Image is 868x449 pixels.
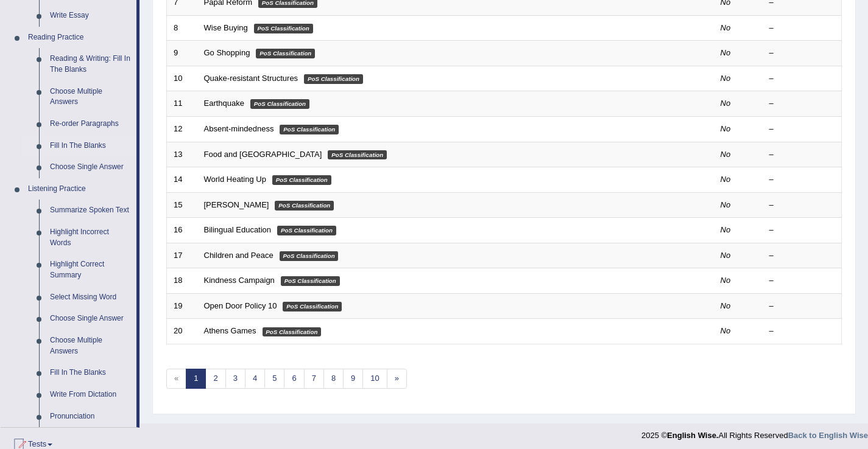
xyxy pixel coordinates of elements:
td: 14 [167,167,197,193]
em: PoS Classification [250,99,309,109]
a: Quake-resistant Structures [204,74,298,83]
div: – [769,98,835,110]
a: » [387,369,407,389]
em: PoS Classification [275,201,334,211]
div: – [769,250,835,262]
a: Re-order Paragraphs [44,113,136,135]
em: No [721,124,731,133]
a: Reading & Writing: Fill In The Blanks [44,48,136,80]
em: No [721,74,731,83]
a: Choose Single Answer [44,156,136,178]
a: Reading Practice [23,27,136,49]
a: Select Missing Word [44,287,136,308]
td: 15 [167,192,197,218]
a: Food and [GEOGRAPHIC_DATA] [204,150,322,159]
a: Highlight Incorrect Words [44,221,136,254]
a: Fill In The Blanks [44,362,136,384]
div: – [769,149,835,161]
td: 19 [167,293,197,319]
em: No [721,225,731,234]
a: 9 [343,369,363,389]
strong: English Wise. [667,431,718,440]
em: No [721,175,731,184]
a: Highlight Correct Summary [44,254,136,286]
a: Listening Practice [23,178,136,200]
a: Choose Single Answer [44,308,136,330]
em: No [721,150,731,159]
em: No [721,301,731,310]
a: Choose Multiple Answers [44,81,136,113]
a: World Heating Up [204,175,266,184]
em: PoS Classification [281,276,340,286]
a: Open Door Policy 10 [204,301,277,310]
a: Kindness Campaign [204,276,275,285]
a: 4 [245,369,265,389]
a: Go Shopping [204,48,250,57]
div: – [769,174,835,186]
td: 18 [167,268,197,294]
td: 9 [167,41,197,66]
em: PoS Classification [304,74,363,84]
em: PoS Classification [254,24,313,33]
a: [PERSON_NAME] [204,200,269,209]
a: 10 [362,369,387,389]
em: PoS Classification [280,251,339,261]
span: « [166,369,186,389]
em: No [721,326,731,335]
em: PoS Classification [280,125,339,134]
a: 3 [225,369,245,389]
em: No [721,251,731,260]
a: Children and Peace [204,251,273,260]
em: No [721,48,731,57]
div: – [769,200,835,211]
div: – [769,275,835,287]
a: 1 [186,369,206,389]
em: PoS Classification [256,49,315,58]
a: Absent-mindedness [204,124,274,133]
div: – [769,124,835,135]
a: Wise Buying [204,23,248,32]
em: PoS Classification [328,150,387,160]
a: Pronunciation [44,406,136,428]
div: – [769,47,835,59]
td: 8 [167,15,197,41]
em: PoS Classification [263,327,322,337]
div: – [769,301,835,312]
a: 8 [323,369,344,389]
div: – [769,224,835,236]
div: 2025 © All Rights Reserved [641,423,868,441]
a: Write Essay [44,5,136,27]
em: No [721,200,731,209]
td: 20 [167,319,197,344]
em: No [721,276,731,285]
td: 10 [167,66,197,91]
td: 17 [167,243,197,268]
em: PoS Classification [272,175,331,185]
a: 7 [304,369,324,389]
a: Summarize Spoken Text [44,200,136,221]
a: Back to English Wise [788,431,868,440]
div: – [769,23,835,34]
div: – [769,73,835,85]
em: No [721,99,731,108]
td: 11 [167,91,197,117]
a: Athens Games [204,326,256,335]
a: Bilingual Education [204,225,272,234]
a: Choose Multiple Answers [44,330,136,362]
a: 6 [284,369,304,389]
a: Earthquake [204,99,245,108]
a: Write From Dictation [44,384,136,406]
em: PoS Classification [277,226,336,235]
td: 16 [167,218,197,243]
em: No [721,23,731,32]
div: – [769,325,835,337]
a: 2 [205,369,225,389]
td: 13 [167,142,197,167]
a: 5 [264,369,284,389]
a: Fill In The Blanks [44,135,136,157]
td: 12 [167,116,197,142]
em: PoS Classification [283,302,342,312]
